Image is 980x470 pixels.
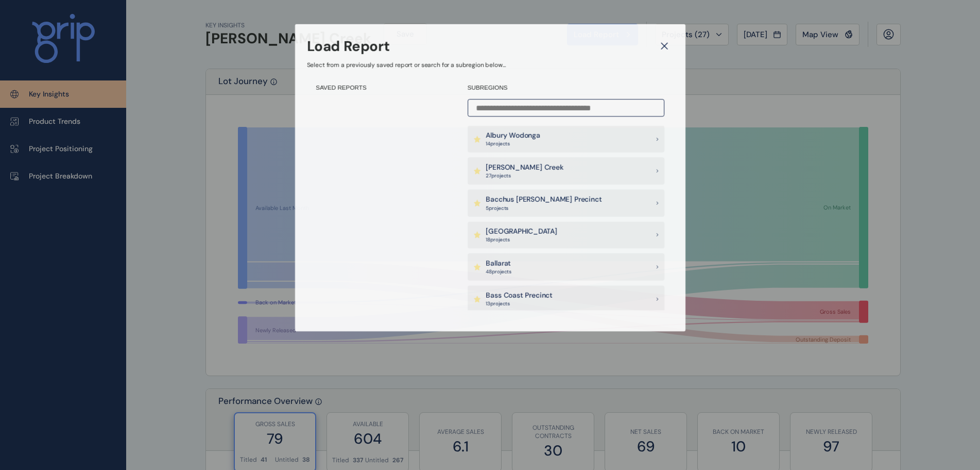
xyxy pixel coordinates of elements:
p: [GEOGRAPHIC_DATA] [486,226,557,236]
p: Select from a previously saved report or search for a subregion below... [307,61,673,69]
h4: SAVED REPORTS [316,84,458,92]
p: Bass Coast Precinct [486,290,553,300]
p: [PERSON_NAME] Creek [486,163,563,172]
p: 13 project s [486,300,553,307]
p: Albury Wodonga [486,131,540,140]
p: 48 project s [486,268,512,275]
p: 14 project s [486,140,540,148]
p: 27 project s [486,172,563,180]
p: 18 project s [486,236,557,244]
h4: SUBREGIONS [468,84,664,92]
p: Bacchus [PERSON_NAME] Precinct [486,195,602,204]
p: 5 project s [486,204,602,212]
h3: Load Report [307,36,390,56]
p: Ballarat [486,258,512,268]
